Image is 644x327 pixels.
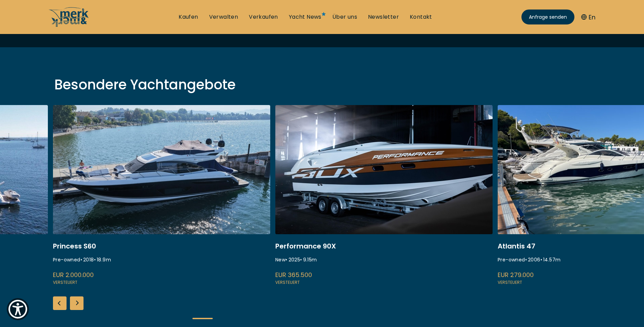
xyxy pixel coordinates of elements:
[7,298,29,320] button: Show Accessibility Preferences
[249,13,278,21] a: Verkaufen
[179,13,198,21] a: Kaufen
[70,296,84,310] div: Next slide
[209,13,238,21] a: Verwalten
[521,10,574,24] a: Anfrage senden
[53,296,67,310] div: Previous slide
[581,13,595,22] button: En
[529,14,567,21] span: Anfrage senden
[289,13,321,21] a: Yacht News
[368,13,399,21] a: Newsletter
[410,13,432,21] a: Kontakt
[332,13,357,21] a: Über uns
